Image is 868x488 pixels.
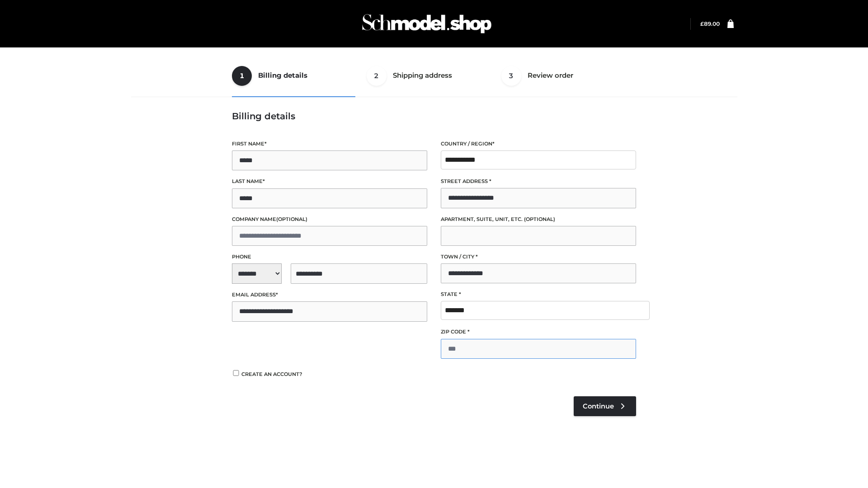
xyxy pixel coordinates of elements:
label: State [441,290,636,299]
label: Last name [232,177,427,186]
label: Phone [232,253,427,261]
bdi: 89.00 [700,20,720,27]
span: £ [700,20,704,27]
label: Email address [232,291,427,299]
h3: Billing details [232,111,636,122]
span: (optional) [524,216,555,222]
label: Street address [441,177,636,186]
label: Company name [232,215,427,224]
input: Create an account? [232,370,240,376]
label: First name [232,140,427,148]
label: Country / Region [441,140,636,148]
span: Create an account? [241,371,302,377]
span: Continue [583,402,614,410]
label: Apartment, suite, unit, etc. [441,215,636,224]
label: ZIP Code [441,328,636,336]
a: £89.00 [700,20,720,27]
img: Schmodel Admin 964 [359,6,495,42]
a: Continue [574,396,636,416]
span: (optional) [276,216,307,222]
label: Town / City [441,253,636,261]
